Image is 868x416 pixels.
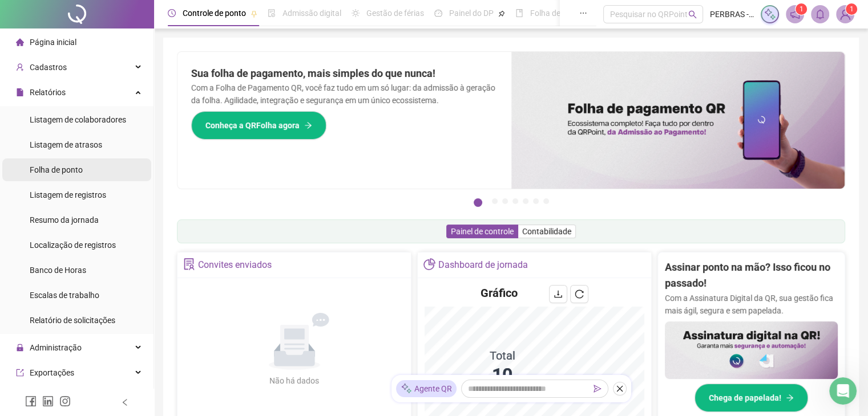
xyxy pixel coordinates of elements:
[829,377,857,405] iframe: Intercom live chat
[451,227,514,236] span: Painel de controle
[695,384,808,412] button: Chega de papelada!
[434,9,442,17] span: dashboard
[800,5,804,13] span: 1
[850,5,854,13] span: 1
[16,63,24,71] span: user-add
[764,8,776,21] img: sparkle-icon.fc2bf0ac1784a2077858766a79e2daf3.svg
[251,10,257,17] span: pushpin
[16,344,24,352] span: lock
[786,394,794,402] span: arrow-right
[449,9,494,18] span: Painel do DP
[396,380,457,397] div: Agente QR
[16,38,24,46] span: home
[575,289,584,299] span: reload
[512,198,518,204] button: 4
[30,215,99,225] span: Resumo da jornada
[522,227,571,236] span: Contabilidade
[665,292,838,317] p: Com a Assinatura Digital da QR, sua gestão fica mais ágil, segura e sem papelada.
[438,255,528,275] div: Dashboard de jornada
[30,38,76,47] span: Página inicial
[474,198,482,207] button: 1
[42,395,54,407] span: linkedin
[492,198,498,204] button: 2
[594,385,601,393] span: send
[30,368,74,377] span: Exportações
[30,316,115,325] span: Relatório de solicitações
[30,343,82,352] span: Administração
[30,266,86,275] span: Banco de Horas
[16,369,24,377] span: export
[30,291,99,300] span: Escalas de trabalho
[790,9,800,19] span: notification
[515,9,523,17] span: book
[511,52,845,189] img: banner%2F8d14a306-6205-4263-8e5b-06e9a85ad873.png
[30,88,66,97] span: Relatórios
[502,198,508,204] button: 3
[168,9,176,17] span: clock-circle
[191,66,498,81] h2: Sua folha de pagamento, mais simples do que nunca!
[796,3,807,15] sup: 1
[25,395,37,407] span: facebook
[352,9,360,17] span: sun
[304,121,312,129] span: arrow-right
[481,285,518,301] h4: Gráfico
[183,9,246,18] span: Controle de ponto
[688,10,697,19] span: search
[59,395,71,407] span: instagram
[665,259,838,292] h2: Assinar ponto na mão? Isso ficou no passado!
[554,289,563,299] span: download
[30,240,116,250] span: Localização de registros
[30,63,67,72] span: Cadastros
[709,391,781,404] span: Chega de papelada!
[530,9,603,18] span: Folha de pagamento
[846,3,857,15] sup: Atualize o seu contato no menu Meus Dados
[616,385,624,393] span: close
[191,111,326,140] button: Conheça a QRFolha agora
[30,140,102,149] span: Listagem de atrasos
[183,258,195,270] span: solution
[30,165,83,174] span: Folha de ponto
[282,9,341,18] span: Admissão digital
[198,255,272,275] div: Convites enviados
[30,115,126,124] span: Listagem de colaboradores
[191,81,498,107] p: Com a Folha de Pagamento QR, você faz tudo em um só lugar: da admissão à geração da folha. Agilid...
[242,374,347,387] div: Não há dados
[815,9,825,19] span: bell
[523,198,528,204] button: 5
[16,88,24,96] span: file
[366,9,424,18] span: Gestão de férias
[498,10,505,17] span: pushpin
[205,119,300,132] span: Conheça a QRFolha agora
[579,9,587,17] span: ellipsis
[30,190,106,199] span: Listagem de registros
[543,198,549,204] button: 7
[665,321,838,379] img: banner%2F02c71560-61a6-44d4-94b9-c8ab97240462.png
[423,258,435,270] span: pie-chart
[710,8,754,21] span: PERBRAS - VITÓRIA
[837,6,854,23] img: 59593
[121,398,129,406] span: left
[533,198,539,204] button: 6
[401,383,412,395] img: sparkle-icon.fc2bf0ac1784a2077858766a79e2daf3.svg
[268,9,276,17] span: file-done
